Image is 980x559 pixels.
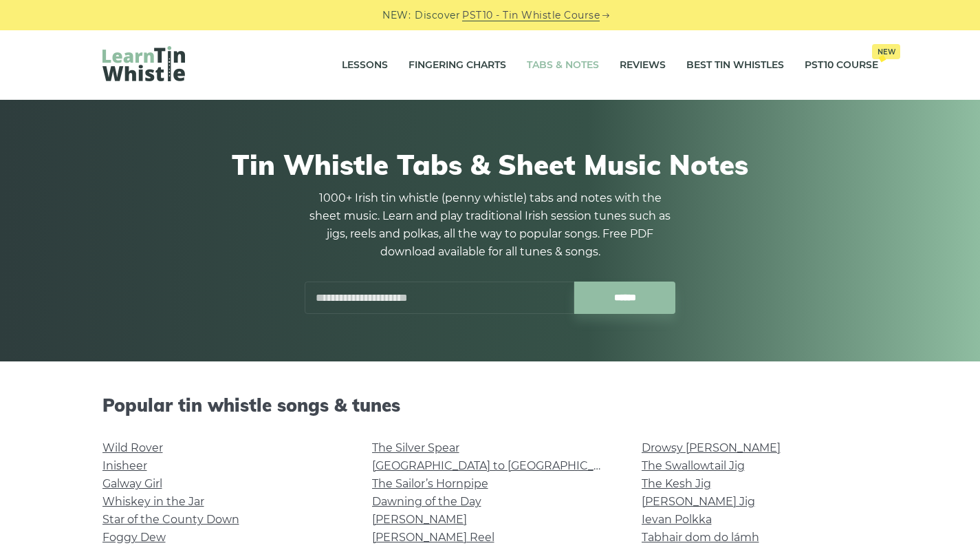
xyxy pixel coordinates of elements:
[305,189,676,261] p: 1000+ Irish tin whistle (penny whistle) tabs and notes with the sheet music. Learn and play tradi...
[642,513,712,526] a: Ievan Polkka
[872,44,900,59] span: New
[102,531,166,544] a: Foggy Dew
[372,459,626,472] a: [GEOGRAPHIC_DATA] to [GEOGRAPHIC_DATA]
[102,495,204,508] a: Whiskey in the Jar
[102,148,878,181] h1: Tin Whistle Tabs & Sheet Music Notes
[102,459,147,472] a: Inisheer
[642,531,759,544] a: Tabhair dom do lámh
[642,459,745,472] a: The Swallowtail Jig
[527,48,599,83] a: Tabs & Notes
[102,46,185,81] img: LearnTinWhistle.com
[642,441,781,454] a: Drowsy [PERSON_NAME]
[372,441,459,454] a: The Silver Spear
[102,477,162,490] a: Galway Girl
[372,513,467,526] a: [PERSON_NAME]
[102,394,878,416] h2: Popular tin whistle songs & tunes
[805,48,878,83] a: PST10 CourseNew
[409,48,506,83] a: Fingering Charts
[372,477,488,490] a: The Sailor’s Hornpipe
[372,495,481,508] a: Dawning of the Day
[620,48,666,83] a: Reviews
[372,531,494,544] a: [PERSON_NAME] Reel
[642,477,711,490] a: The Kesh Jig
[686,48,784,83] a: Best Tin Whistles
[102,441,163,454] a: Wild Rover
[342,48,388,83] a: Lessons
[642,495,755,508] a: [PERSON_NAME] Jig
[102,513,239,526] a: Star of the County Down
